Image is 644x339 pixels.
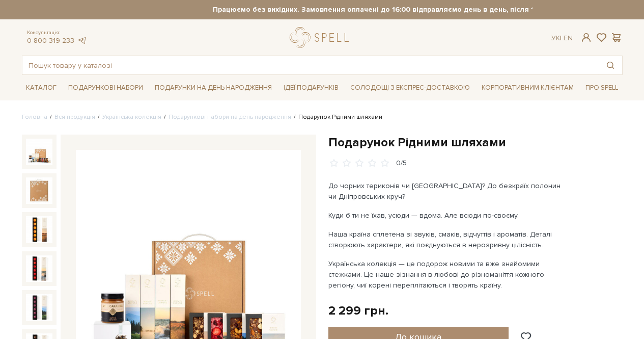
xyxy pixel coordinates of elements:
[26,139,52,165] img: Подарунок Рідними шляхами
[169,113,291,121] a: Подарункові набори на день народження
[328,229,567,250] p: Наша країна сплетена зі звуків, смаків, відчуттів і ароматів. Деталі створюють характери, які поє...
[328,210,567,221] p: Куди б ти не їхав, усюди — вдома. Але всюди по-своєму.
[290,27,353,48] a: logo
[328,135,623,150] h1: Подарунок Рідними шляхами
[26,255,52,282] img: Подарунок Рідними шляхами
[27,36,74,45] a: 0 800 319 233
[599,56,622,74] button: Пошук товару у каталозі
[478,79,578,96] a: Корпоративним клієнтам
[581,80,622,96] span: Про Spell
[551,34,573,43] div: Ук
[26,294,52,321] img: Подарунок Рідними шляхами
[560,34,562,42] span: |
[26,216,52,243] img: Подарунок Рідними шляхами
[22,113,47,121] a: Головна
[346,79,474,96] a: Солодощі з експрес-доставкою
[151,80,276,96] span: Подарунки на День народження
[22,80,61,96] span: Каталог
[54,113,95,121] a: Вся продукція
[396,159,407,168] div: 0/5
[328,180,567,202] p: До чорних териконів чи [GEOGRAPHIC_DATA]? До безкраїх полонин чи Дніпровських круч?
[291,113,382,122] li: Подарунок Рідними шляхами
[564,34,573,42] a: En
[64,80,147,96] span: Подарункові набори
[26,177,52,204] img: Подарунок Рідними шляхами
[328,258,567,291] p: Українська колекція — це подорож новими та вже знайомими стежками. Це наше зізнання в любові до р...
[27,30,87,36] span: Консультація:
[77,36,87,45] a: telegram
[102,113,161,121] a: Українська колекція
[22,56,599,74] input: Пошук товару у каталозі
[279,80,343,96] span: Ідеї подарунків
[328,303,388,319] div: 2 299 грн.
